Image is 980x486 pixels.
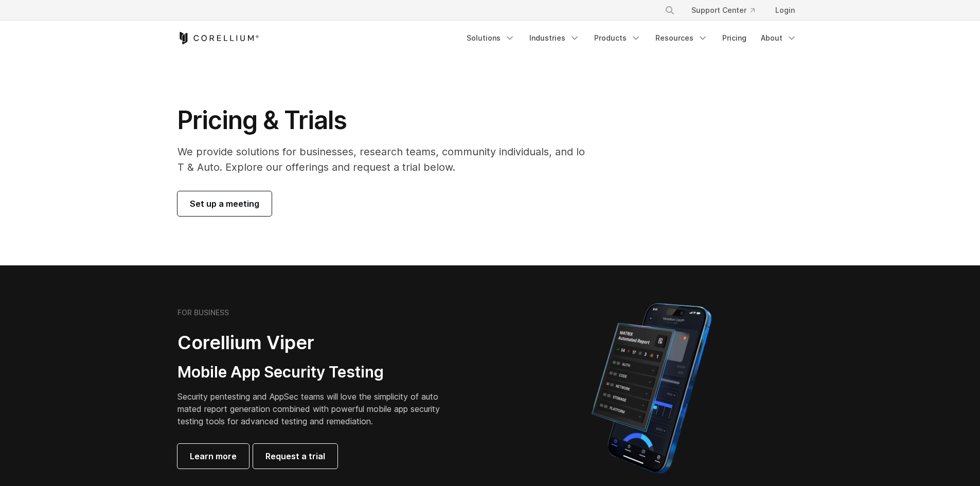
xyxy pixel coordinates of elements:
button: Search [661,1,679,20]
a: Set up a meeting [177,191,272,216]
h2: Corellium Viper [177,331,441,354]
h3: Mobile App Security Testing [177,363,441,382]
a: Support Center [683,1,763,20]
a: Resources [649,29,714,47]
a: Solutions [460,29,521,47]
span: Request a trial [265,450,325,462]
h1: Pricing & Trials [177,105,587,136]
a: Pricing [716,29,753,47]
a: Request a trial [253,444,337,469]
span: Set up a meeting [190,197,259,210]
div: Navigation Menu [652,1,803,20]
img: Corellium MATRIX automated report on iPhone showing app vulnerability test results across securit... [574,298,729,478]
a: Industries [523,29,586,47]
p: We provide solutions for businesses, research teams, community individuals, and IoT & Auto. Explo... [177,144,587,175]
a: Corellium Home [177,32,259,44]
p: Security pentesting and AppSec teams will love the simplicity of automated report generation comb... [177,390,441,427]
a: About [755,29,803,47]
div: Navigation Menu [460,29,803,47]
span: Learn more [190,450,237,462]
a: Login [767,1,803,20]
a: Learn more [177,444,249,469]
a: Products [588,29,647,47]
h6: FOR BUSINESS [177,308,229,317]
